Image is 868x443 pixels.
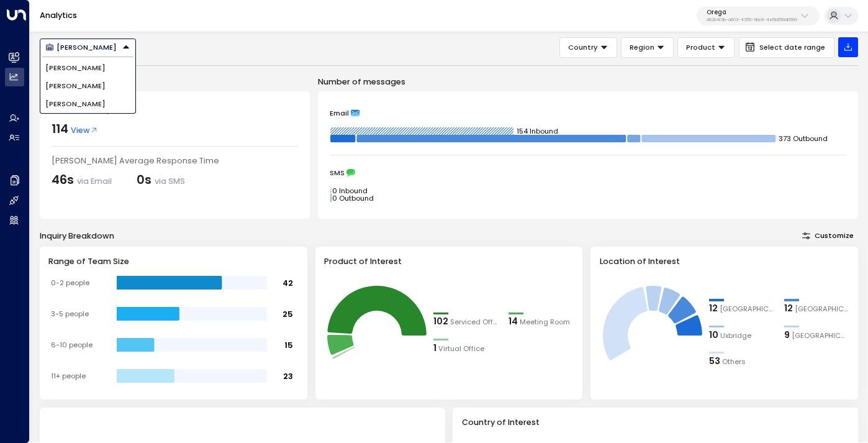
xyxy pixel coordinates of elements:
div: 12Gracechurch Street [784,302,849,316]
div: 46s [52,171,112,190]
span: Gracechurch Street [795,304,849,314]
p: Orega [707,9,797,16]
div: 53Others [709,355,774,368]
tspan: 23 [283,370,293,381]
div: 12 [784,302,793,316]
div: Number of Inquiries [52,104,298,116]
span: Uxbridge [720,331,751,341]
span: Virtual Office [438,344,484,354]
div: [PERSON_NAME] Average Response Time [52,155,298,167]
span: via SMS [155,176,185,186]
div: 9 [784,329,790,342]
div: 14 [509,315,518,329]
span: [PERSON_NAME] [45,81,106,91]
span: Select date range [759,43,825,52]
button: Oregad62b4f3b-a803-4355-9bc8-4e5b658db589 [697,6,820,26]
tspan: 0 Inbound [332,186,368,196]
h3: Product of Interest [324,255,574,267]
button: Customize [798,229,858,242]
div: 53 [709,355,720,368]
tspan: 11+ people [51,371,86,381]
div: 102 [433,315,448,329]
button: Country [559,37,617,58]
span: Country [568,42,598,53]
h3: Country of Interest [462,416,849,428]
span: View [71,124,98,136]
tspan: 6-10 people [51,340,93,350]
div: Button group with a nested menu [40,39,136,57]
tspan: 42 [283,277,293,288]
div: 12Stockley Park [709,302,774,316]
span: Meeting Room [520,317,570,327]
div: [PERSON_NAME] [45,43,117,52]
tspan: 15 [284,339,293,350]
tspan: 373 Outbound [779,134,828,144]
span: Region [630,42,654,53]
tspan: 3-5 people [51,309,89,319]
span: Liverpool [792,331,849,341]
div: Inquiry Breakdown [40,230,114,242]
div: 1 [433,342,436,355]
tspan: 154 Inbound [517,126,558,136]
span: Product [686,42,715,53]
span: Stockley Park [720,304,774,314]
button: [PERSON_NAME] [40,39,136,57]
tspan: 0 Outbound [332,193,374,203]
button: Product [677,37,735,58]
div: 10 [709,329,718,342]
button: Select date range [739,37,834,58]
div: SMS [330,168,846,177]
h3: Range of Team Size [48,255,298,267]
p: d62b4f3b-a803-4355-9bc8-4e5b658db589 [707,17,797,22]
div: 114 [52,121,68,139]
div: 102Serviced Office [433,315,499,329]
span: Serviced Office [450,317,499,327]
button: Region [621,37,674,58]
p: Engagement Metrics [40,76,310,88]
p: Number of messages [318,76,858,88]
div: 9Liverpool [784,329,849,342]
div: 1Virtual Office [433,342,499,355]
div: 12 [709,302,718,316]
div: 10Uxbridge [709,329,774,342]
span: Email [330,109,349,117]
span: [PERSON_NAME] [45,63,106,73]
a: Analytics [40,10,77,21]
div: 0s [137,171,185,190]
tspan: 0-2 people [51,278,89,288]
span: Others [722,357,746,367]
h3: Location of Interest [600,255,849,267]
tspan: 25 [283,308,293,319]
span: via Email [77,176,112,186]
span: [PERSON_NAME] [45,99,106,109]
div: 14Meeting Room [509,315,574,329]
